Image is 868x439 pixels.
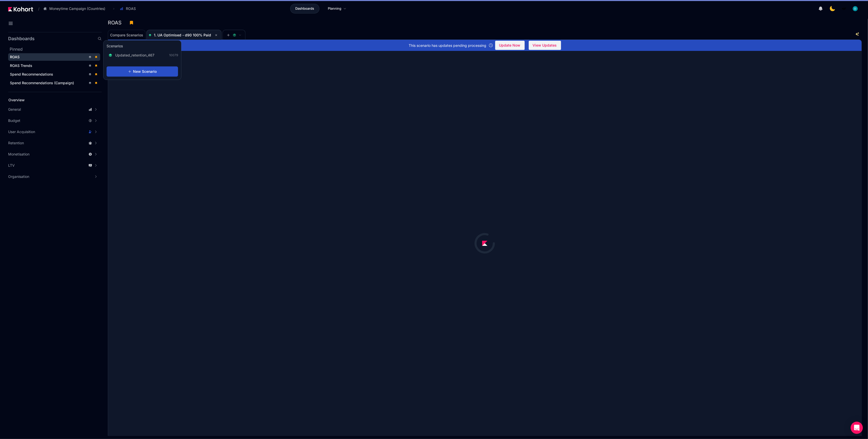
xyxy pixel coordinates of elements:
[295,6,314,11] span: Dashboards
[112,7,115,11] span: ›
[107,51,159,59] button: Updated_retention_467
[8,79,100,87] a: Spend Recommendations (Campaign)
[529,41,561,50] button: View Updates
[842,6,847,11] img: logo_MoneyTimeLogo_1_20250619094856634230.png
[154,33,211,37] span: 1. UA Optimised - d90 100% Paid
[10,46,102,52] h2: Pinned
[8,152,30,157] span: Monetisation
[851,422,863,434] div: Open Intercom Messenger
[107,66,178,77] button: New Scenario
[533,41,557,49] span: View Updates
[409,43,487,48] span: This scenario has updates pending processing
[133,69,157,74] span: New Scenario
[117,4,141,13] button: ROAS
[10,81,74,85] span: Spend Recommendations (Campaign)
[8,140,24,146] span: Retention
[10,63,32,68] span: ROAS Trends
[40,4,111,13] button: Moneytime Campaign (Countries)
[8,7,33,11] img: Kohort logo
[328,6,341,11] span: Planning
[8,107,21,112] span: General
[10,55,20,59] span: ROAS
[34,6,39,11] span: /
[8,70,100,78] a: Spend Recommendations
[126,6,136,11] span: ROAS
[8,36,35,41] h2: Dashboards
[8,174,29,179] span: Organisation
[290,4,319,13] a: Dashboards
[108,20,125,25] h3: ROAS
[8,163,15,168] span: LTV
[49,6,105,11] span: Moneytime Campaign (Countries)
[499,41,521,49] span: Update Now
[8,98,25,102] span: Overview
[110,33,143,37] span: Compare Scenarios
[115,53,154,58] span: Updated_retention_467
[322,4,352,13] a: Planning
[169,53,178,57] span: 10079
[8,62,100,69] a: ROAS Trends
[7,96,93,104] a: Overview
[107,44,123,50] h3: Scenarios
[8,53,100,61] a: ROAS
[8,129,35,134] span: User Acquisition
[8,118,20,123] span: Budget
[10,72,53,76] span: Spend Recommendations
[495,41,525,50] button: Update Now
